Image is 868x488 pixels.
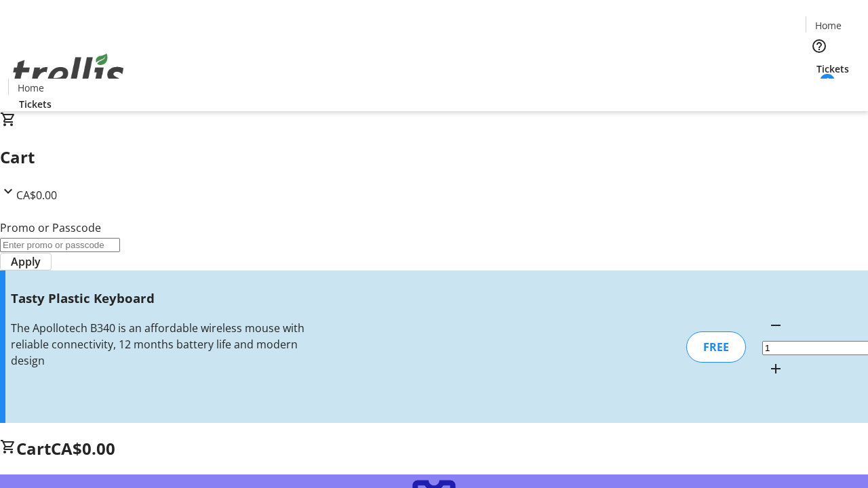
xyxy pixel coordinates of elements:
span: Home [18,81,44,95]
div: The Apollotech B340 is an affordable wireless mouse with reliable connectivity, 12 months battery... [11,320,307,369]
a: Home [806,18,850,33]
a: Tickets [806,62,860,76]
button: Decrement by one [762,312,789,339]
button: Cart [806,76,833,103]
div: FREE [686,331,746,363]
span: CA$0.00 [16,188,57,203]
span: Tickets [816,62,849,76]
button: Help [806,33,833,60]
a: Tickets [8,97,62,111]
img: Orient E2E Organization lpDLnQB6nZ's Logo [8,39,129,106]
h3: Tasty Plastic Keyboard [11,289,307,308]
span: CA$0.00 [51,437,115,460]
a: Home [9,81,52,95]
span: Home [815,18,842,33]
span: Tickets [19,97,52,111]
span: Apply [11,253,41,270]
button: Increment by one [762,355,789,382]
